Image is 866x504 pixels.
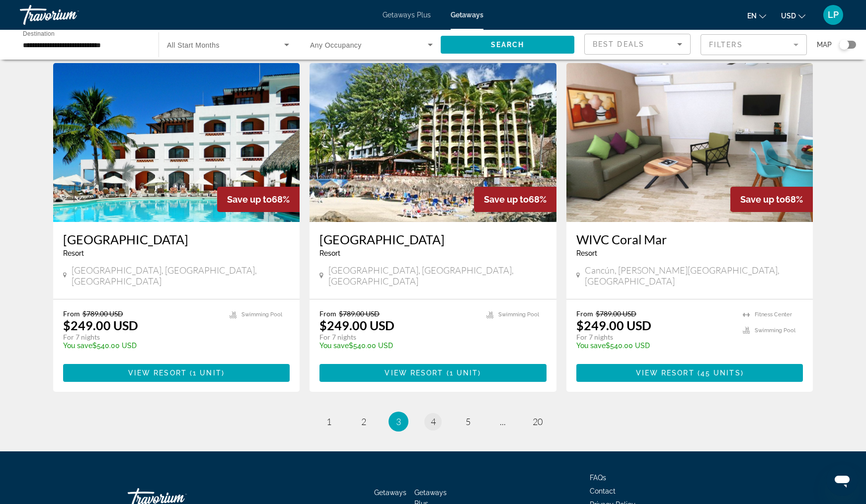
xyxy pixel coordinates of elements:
[576,342,606,350] span: You save
[701,369,741,377] span: 45 units
[636,369,695,377] span: View Resort
[826,464,858,496] iframe: Button to launch messaging window
[817,38,832,52] span: Map
[63,333,220,342] p: For 7 nights
[23,30,55,37] span: Destination
[491,41,525,49] span: Search
[385,369,443,377] span: View Resort
[339,309,380,318] span: $789.00 USD
[396,416,401,427] span: 3
[576,309,593,318] span: From
[63,318,138,333] p: $249.00 USD
[730,187,813,212] div: 68%
[374,489,406,497] a: Getaways
[828,10,839,20] span: LP
[319,309,336,318] span: From
[441,36,574,54] button: Search
[576,364,803,382] button: View Resort(45 units)
[500,416,506,427] span: ...
[63,342,220,350] p: $540.00 USD
[63,342,92,350] span: You save
[576,249,597,257] span: Resort
[747,8,766,23] button: Change language
[63,232,290,247] a: [GEOGRAPHIC_DATA]
[310,41,362,49] span: Any Occupancy
[53,63,300,222] img: 4105E01X.jpg
[590,487,616,495] a: Contact
[20,2,119,28] a: Travorium
[53,412,813,432] nav: Pagination
[701,34,807,56] button: Filter
[576,333,733,342] p: For 7 nights
[747,12,757,20] span: en
[63,249,84,257] span: Resort
[319,249,340,257] span: Resort
[241,311,282,318] span: Swimming Pool
[63,309,80,318] span: From
[755,311,792,318] span: Fitness Center
[128,369,187,377] span: View Resort
[193,369,222,377] span: 1 unit
[596,309,636,318] span: $789.00 USD
[167,41,220,49] span: All Start Months
[590,474,606,482] a: FAQs
[576,342,733,350] p: $540.00 USD
[328,265,547,287] span: [GEOGRAPHIC_DATA], [GEOGRAPHIC_DATA], [GEOGRAPHIC_DATA]
[533,416,543,427] span: 20
[781,12,796,20] span: USD
[431,416,436,427] span: 4
[319,342,349,350] span: You save
[593,40,644,48] span: Best Deals
[319,318,394,333] p: $249.00 USD
[466,416,471,427] span: 5
[498,311,539,318] span: Swimming Pool
[444,369,481,377] span: ( )
[484,194,529,205] span: Save up to
[217,187,300,212] div: 68%
[319,232,547,247] a: [GEOGRAPHIC_DATA]
[781,8,805,23] button: Change currency
[740,194,785,205] span: Save up to
[695,369,744,377] span: ( )
[319,333,476,342] p: For 7 nights
[383,11,431,19] a: Getaways Plus
[593,38,682,50] mat-select: Sort by
[326,416,331,427] span: 1
[361,416,366,427] span: 2
[474,187,556,212] div: 68%
[755,327,795,334] span: Swimming Pool
[576,232,803,247] a: WIVC Coral Mar
[319,342,476,350] p: $540.00 USD
[450,369,478,377] span: 1 unit
[187,369,225,377] span: ( )
[310,63,556,222] img: 2358E01L.jpg
[82,309,123,318] span: $789.00 USD
[319,364,547,382] button: View Resort(1 unit)
[820,4,846,25] button: User Menu
[585,265,803,287] span: Cancún, [PERSON_NAME][GEOGRAPHIC_DATA], [GEOGRAPHIC_DATA]
[576,318,651,333] p: $249.00 USD
[451,11,483,19] a: Getaways
[72,265,290,287] span: [GEOGRAPHIC_DATA], [GEOGRAPHIC_DATA], [GEOGRAPHIC_DATA]
[227,194,272,205] span: Save up to
[63,364,290,382] button: View Resort(1 unit)
[566,63,813,222] img: 6678I01X.jpg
